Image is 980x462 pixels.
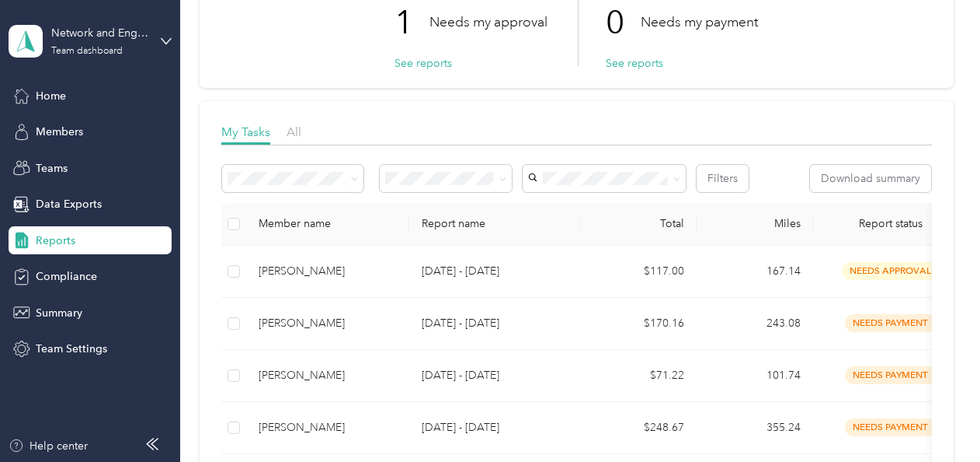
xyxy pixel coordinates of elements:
[845,314,937,332] span: needs payment
[36,124,83,140] span: Members
[697,246,813,298] td: 167.14
[697,402,813,454] td: 355.24
[259,315,397,332] div: [PERSON_NAME]
[606,55,663,72] button: See reports
[697,165,749,192] button: Filters
[394,55,452,72] button: See reports
[842,262,940,280] span: needs approval
[697,298,813,350] td: 243.08
[580,246,697,298] td: $117.00
[36,305,82,321] span: Summary
[580,402,697,454] td: $248.67
[36,233,75,249] span: Reports
[51,47,123,56] div: Team dashboard
[259,217,397,230] div: Member name
[36,88,66,104] span: Home
[36,160,68,177] span: Teams
[580,350,697,402] td: $71.22
[287,124,301,139] span: All
[893,375,980,462] iframe: Everlance-gr Chat Button Frame
[36,268,97,285] span: Compliance
[259,263,397,280] div: [PERSON_NAME]
[709,217,801,230] div: Miles
[36,341,107,357] span: Team Settings
[409,203,580,246] th: Report name
[422,367,568,384] p: [DATE] - [DATE]
[36,196,102,212] span: Data Exports
[810,165,931,192] button: Download summary
[641,12,758,32] p: Needs my payment
[9,438,88,454] button: Help center
[825,217,956,230] span: Report status
[593,217,684,230] div: Total
[51,25,148,41] div: Network and Engineering
[221,124,270,139] span: My Tasks
[246,203,409,246] th: Member name
[422,419,568,436] p: [DATE] - [DATE]
[422,263,568,280] p: [DATE] - [DATE]
[580,298,697,350] td: $170.16
[422,315,568,332] p: [DATE] - [DATE]
[845,366,937,384] span: needs payment
[259,367,397,384] div: [PERSON_NAME]
[429,12,547,32] p: Needs my approval
[697,350,813,402] td: 101.74
[259,419,397,436] div: [PERSON_NAME]
[845,418,937,436] span: needs payment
